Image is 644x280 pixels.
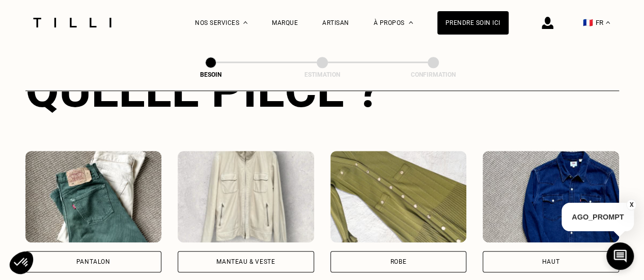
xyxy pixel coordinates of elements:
[382,71,484,78] div: Confirmation
[25,151,162,242] img: Tilli retouche votre Pantalon
[322,19,349,26] a: Artisan
[76,259,110,265] div: Pantalon
[626,199,636,210] button: X
[330,151,467,242] img: Tilli retouche votre Robe
[272,19,298,26] a: Marque
[178,151,314,242] img: Tilli retouche votre Manteau & Veste
[243,21,247,24] img: Menu déroulant
[409,21,413,24] img: Menu déroulant à propos
[30,18,115,27] img: Logo du service de couturière Tilli
[542,17,553,29] img: icône connexion
[562,203,634,231] p: AGO_PROMPT
[390,259,406,265] div: Robe
[271,71,373,78] div: Estimation
[583,18,593,27] span: 🇫🇷
[160,71,262,78] div: Besoin
[606,21,610,24] img: menu déroulant
[483,151,619,242] img: Tilli retouche votre Haut
[542,259,559,265] div: Haut
[216,259,275,265] div: Manteau & Veste
[437,11,509,35] a: Prendre soin ici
